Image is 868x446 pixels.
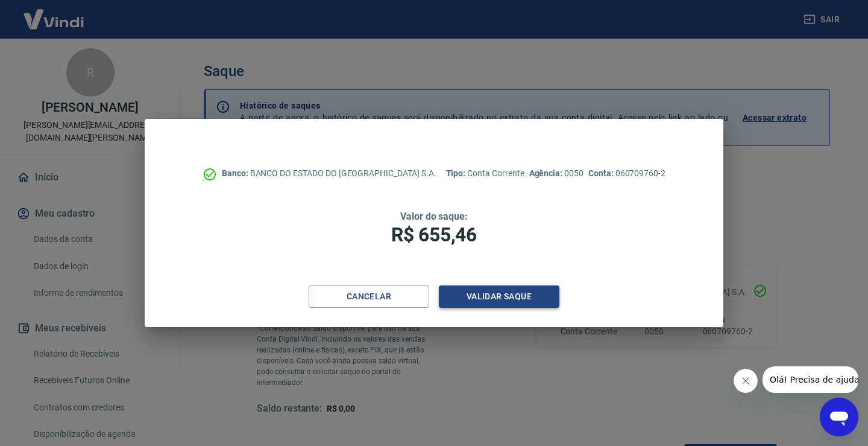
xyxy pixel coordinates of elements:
div: Palavras-chave [140,71,193,79]
img: tab_keywords_by_traffic_grey.svg [127,70,137,80]
span: Olá! Precisa de ajuda? [7,8,101,18]
div: [PERSON_NAME]: [DOMAIN_NAME] [31,31,172,41]
iframe: Fechar mensagem [734,369,758,393]
span: R$ 655,46 [391,223,477,246]
p: BANCO DO ESTADO DO [GEOGRAPHIC_DATA] S.A. [222,167,436,180]
div: Domínio [63,71,92,79]
iframe: Mensagem da empresa [763,366,858,393]
iframe: Botão para abrir a janela de mensagens [820,398,858,436]
span: Agência: [529,168,565,178]
p: Conta Corrente [446,167,524,180]
span: Valor do saque: [400,211,468,222]
img: website_grey.svg [19,31,29,41]
div: v 4.0.25 [34,19,59,29]
img: logo_orange.svg [19,19,29,29]
span: Tipo: [446,168,468,178]
span: Conta: [588,168,615,178]
span: Banco: [222,168,250,178]
p: 060709760-2 [588,167,665,180]
img: tab_domain_overview_orange.svg [50,70,60,80]
p: 0050 [529,167,583,180]
button: Cancelar [309,285,429,308]
button: Validar saque [439,285,559,308]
